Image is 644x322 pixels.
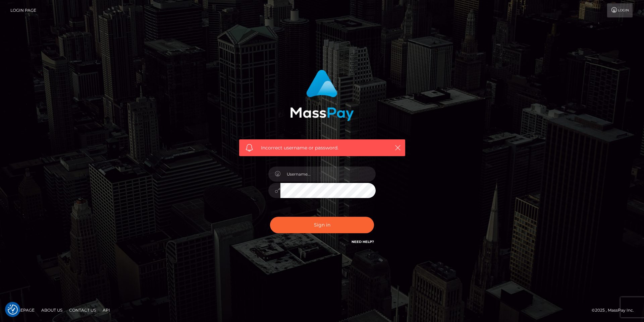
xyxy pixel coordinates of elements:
[8,305,18,315] button: Consent Preferences
[352,240,374,244] a: Need Help?
[100,305,113,315] a: API
[7,305,37,315] a: Homepage
[66,305,99,315] a: Contact Us
[607,3,633,17] a: Login
[290,70,354,121] img: MassPay Login
[39,305,65,315] a: About Us
[592,307,639,314] div: © 2025 , MassPay Inc.
[280,167,376,182] input: Username...
[261,144,383,151] span: Incorrect username or password.
[10,3,36,17] a: Login Page
[270,217,374,233] button: Sign in
[8,305,18,315] img: Revisit consent button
